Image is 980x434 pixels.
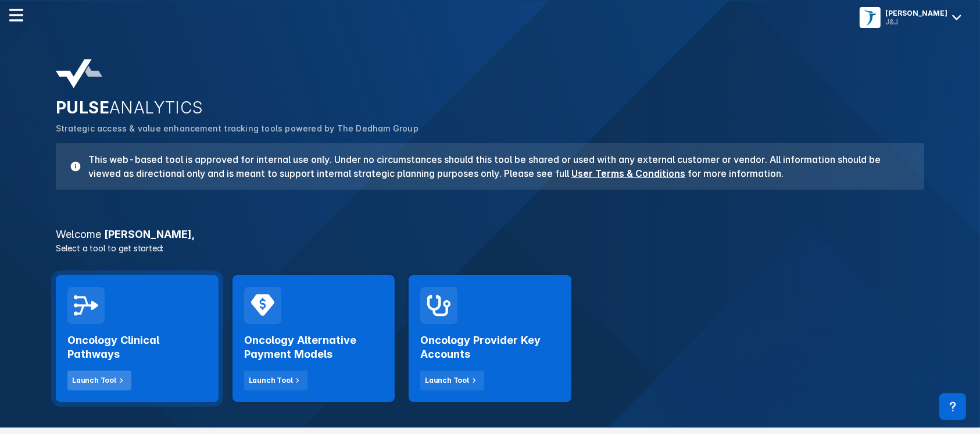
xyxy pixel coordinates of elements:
[67,371,131,390] button: Launch Tool
[862,9,878,26] img: menu button
[244,333,384,361] h2: Oncology Alternative Payment Models
[56,122,924,135] p: Strategic access & value enhancement tracking tools powered by The Dedham Group
[109,98,203,118] span: ANALYTICS
[244,371,308,390] button: Launch Tool
[249,375,293,386] div: Launch Tool
[420,333,560,361] h2: Oncology Provider Key Accounts
[49,242,931,254] p: Select a tool to get started:
[72,375,116,386] div: Launch Tool
[9,8,23,22] img: menu--horizontal.svg
[233,275,395,402] a: Oncology Alternative Payment ModelsLaunch Tool
[49,229,931,240] h3: [PERSON_NAME] ,
[885,9,947,17] div: [PERSON_NAME]
[67,333,207,361] h2: Oncology Clinical Pathways
[56,228,101,240] span: Welcome
[56,98,924,118] h2: PULSE
[425,375,469,386] div: Launch Tool
[885,17,947,26] div: J&J
[571,168,685,179] a: User Terms & Conditions
[56,59,102,88] img: pulse-analytics-logo
[81,152,910,180] h3: This web-based tool is approved for internal use only. Under no circumstances should this tool be...
[420,371,484,390] button: Launch Tool
[409,275,571,402] a: Oncology Provider Key AccountsLaunch Tool
[56,275,219,402] a: Oncology Clinical PathwaysLaunch Tool
[939,393,966,420] div: Contact Support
